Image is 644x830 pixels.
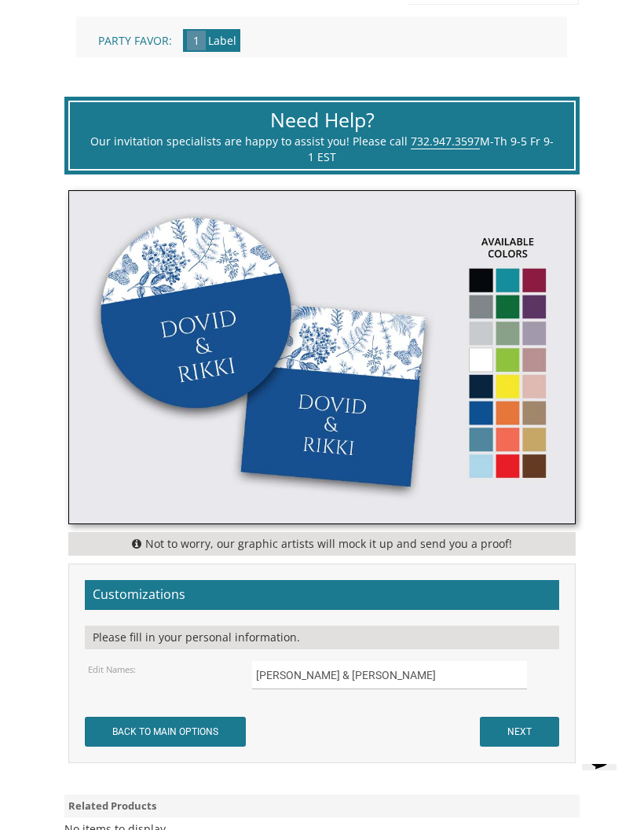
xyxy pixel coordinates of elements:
label: Edit Names: [88,663,136,676]
img: label-style16.jpg [69,191,575,523]
span: Party Favor: [98,33,172,48]
div: Not to worry, our graphic artists will mock it up and send you a proof! [68,532,576,556]
div: Need Help? [90,106,554,134]
input: NEXT [480,717,559,747]
div: Our invitation specialists are happy to assist you! Please call M-Th 9-5 Fr 9-1 EST [90,134,554,165]
span: 1 [187,31,206,50]
h2: Customizations [85,580,559,610]
input: BACK TO MAIN OPTIONS [85,717,246,747]
div: Related Products [64,795,579,817]
iframe: chat widget [576,764,628,814]
div: Please fill in your personal information. [85,626,559,649]
span: Label [208,33,236,48]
